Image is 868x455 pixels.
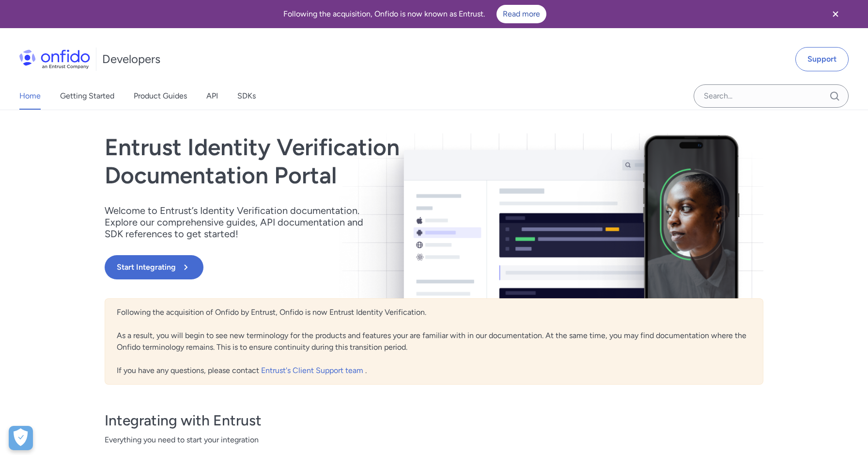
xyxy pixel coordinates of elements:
[9,426,33,450] button: Open Preferences
[105,255,566,279] a: Start Integrating
[105,255,203,279] button: Start Integrating
[830,8,841,20] svg: Close banner
[105,133,566,189] h1: Entrust Identity Verification Documentation Portal
[496,5,546,23] a: Read more
[9,426,33,450] div: Cookie Preferences
[60,82,114,110] a: Getting Started
[102,51,160,67] h1: Developers
[206,82,218,110] a: API
[694,84,849,108] input: Onfido search input field
[105,205,376,240] p: Welcome to Entrust’s Identity Verification documentation. Explore our comprehensive guides, API d...
[105,434,763,446] span: Everything you need to start your integration
[105,411,763,430] h3: Integrating with Entrust
[134,82,187,110] a: Product Guides
[261,366,365,375] a: Entrust's Client Support team
[105,298,763,385] div: Following the acquisition of Onfido by Entrust, Onfido is now Entrust Identity Verification. As a...
[818,2,853,26] button: Close banner
[19,49,90,69] img: Onfido Logo
[795,47,849,71] a: Support
[19,82,41,110] a: Home
[237,82,256,110] a: SDKs
[12,5,818,23] div: Following the acquisition, Onfido is now known as Entrust.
